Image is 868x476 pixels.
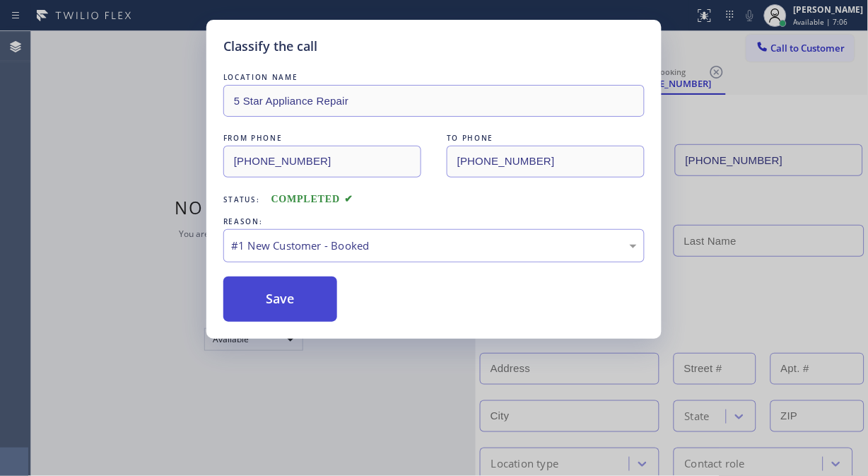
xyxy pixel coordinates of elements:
div: REASON: [223,214,645,229]
input: From phone [223,146,421,178]
span: COMPLETED [271,194,353,204]
span: Status: [223,195,260,204]
div: LOCATION NAME [223,70,645,85]
input: To phone [447,146,645,178]
div: #1 New Customer - Booked [231,238,637,254]
h5: Classify the call [223,37,317,56]
button: Save [223,277,337,322]
div: FROM PHONE [223,131,421,146]
div: TO PHONE [447,131,645,146]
